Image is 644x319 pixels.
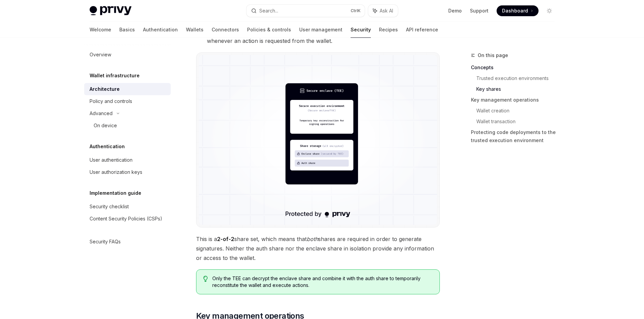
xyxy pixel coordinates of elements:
[84,154,171,166] a: User authentication
[471,62,560,73] a: Concepts
[217,236,234,242] strong: 2-of-2
[90,168,142,176] div: User authorization keys
[84,213,171,225] a: Content Security Policies (CSPs)
[502,7,528,14] span: Dashboard
[307,236,318,242] em: both
[90,203,129,211] div: Security checklist
[471,95,560,105] a: Key management operations
[379,22,398,38] a: Recipes
[212,275,432,289] span: Only the TEE can decrypt the enclave share and combine it with the auth share to temporarily reco...
[94,122,117,130] div: On device
[351,8,361,14] span: Ctrl K
[90,22,111,38] a: Welcome
[84,236,171,248] a: Security FAQs
[143,22,178,38] a: Authentication
[90,238,121,246] div: Security FAQs
[90,215,162,223] div: Content Security Policies (CSPs)
[90,142,125,151] h5: Authentication
[478,51,508,59] span: On this page
[90,51,111,59] div: Overview
[247,22,291,38] a: Policies & controls
[84,201,171,213] a: Security checklist
[199,55,437,225] img: Trusted execution environment key shares
[259,7,278,15] div: Search...
[299,22,342,38] a: User management
[448,7,462,14] a: Demo
[476,105,560,116] a: Wallet creation
[470,7,488,14] a: Support
[90,189,141,197] h5: Implementation guide
[90,6,132,16] img: light logo
[368,5,398,17] button: Ask AI
[90,97,132,105] div: Policy and controls
[90,109,113,117] div: Advanced
[246,5,365,17] button: Search...CtrlK
[476,84,560,95] a: Key shares
[471,127,560,146] a: Protecting code deployments to the trusted execution environment
[196,234,440,263] span: This is a share set, which means that shares are required in order to generate signatures. Neithe...
[90,72,140,80] h5: Wallet infrastructure
[84,83,171,95] a: Architecture
[84,119,171,132] a: On device
[351,22,371,38] a: Security
[497,5,539,16] a: Dashboard
[119,22,135,38] a: Basics
[476,73,560,84] a: Trusted execution environments
[84,49,171,61] a: Overview
[544,5,555,16] button: Toggle dark mode
[186,22,204,38] a: Wallets
[84,166,171,178] a: User authorization keys
[380,7,393,14] span: Ask AI
[90,156,133,164] div: User authentication
[203,276,208,282] svg: Tip
[212,22,239,38] a: Connectors
[84,95,171,107] a: Policy and controls
[476,116,560,127] a: Wallet transaction
[406,22,438,38] a: API reference
[90,85,120,93] div: Architecture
